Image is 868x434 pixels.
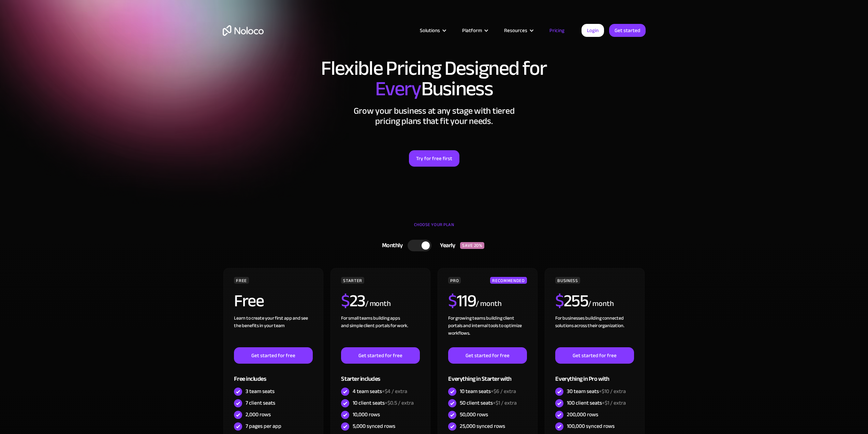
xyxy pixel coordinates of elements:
[476,298,501,309] div: / month
[454,26,496,35] div: Platform
[567,399,626,407] div: 100 client seats
[246,411,271,418] div: 2,000 rows
[234,364,312,386] div: Free includes
[448,347,527,364] a: Get started for free
[246,399,275,407] div: 7 client seats
[409,150,459,167] a: Try for free first
[448,285,457,317] span: $
[353,399,414,407] div: 10 client seats
[460,388,516,395] div: 10 team seats
[341,292,365,309] h2: 23
[567,422,615,430] div: 100,000 synced rows
[353,411,380,418] div: 10,000 rows
[462,26,482,35] div: Platform
[341,285,350,317] span: $
[246,388,275,395] div: 3 team seats
[555,285,564,317] span: $
[490,277,527,284] div: RECOMMENDED
[555,347,634,364] a: Get started for free
[353,388,407,395] div: 4 team seats
[555,277,580,284] div: BUSINESS
[555,314,634,347] div: For businesses building connected solutions across their organization. ‍
[567,411,598,418] div: 200,000 rows
[385,398,414,408] span: +$0.5 / extra
[341,314,420,347] div: For small teams building apps and simple client portals for work. ‍
[365,298,391,309] div: / month
[234,292,264,309] h2: Free
[541,26,573,35] a: Pricing
[448,292,476,309] h2: 119
[448,314,527,347] div: For growing teams building client portals and internal tools to optimize workflows.
[223,106,646,126] h2: Grow your business at any stage with tiered pricing plans that fit your needs.
[460,422,505,430] div: 25,000 synced rows
[341,347,420,364] a: Get started for free
[493,398,517,408] span: +$1 / extra
[448,364,527,386] div: Everything in Starter with
[373,240,408,251] div: Monthly
[341,364,420,386] div: Starter includes
[234,347,312,364] a: Get started for free
[353,422,395,430] div: 5,000 synced rows
[431,240,460,251] div: Yearly
[491,386,516,396] span: +$6 / extra
[223,25,264,36] a: home
[411,26,454,35] div: Solutions
[588,298,614,309] div: / month
[234,314,312,347] div: Learn to create your first app and see the benefits in your team ‍
[375,70,421,108] span: Every
[234,277,249,284] div: FREE
[448,277,461,284] div: PRO
[599,386,626,396] span: +$10 / extra
[555,292,588,309] h2: 255
[602,398,626,408] span: +$1 / extra
[246,422,281,430] div: 7 pages per app
[609,24,646,37] a: Get started
[460,242,484,249] div: SAVE 20%
[460,399,517,407] div: 50 client seats
[504,26,527,35] div: Resources
[223,58,646,99] h1: Flexible Pricing Designed for Business
[382,386,407,396] span: +$4 / extra
[567,388,626,395] div: 30 team seats
[460,411,488,418] div: 50,000 rows
[496,26,541,35] div: Resources
[420,26,440,35] div: Solutions
[341,277,364,284] div: STARTER
[582,24,604,37] a: Login
[223,220,646,237] div: CHOOSE YOUR PLAN
[555,364,634,386] div: Everything in Pro with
